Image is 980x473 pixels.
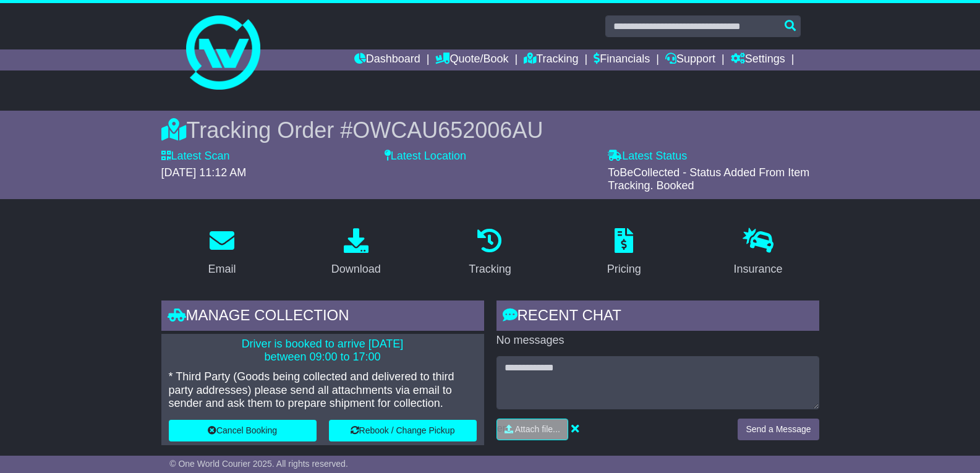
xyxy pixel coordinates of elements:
[329,420,477,441] button: Rebook / Change Pickup
[665,49,715,70] a: Support
[608,150,687,163] label: Latest Status
[169,370,477,411] p: * Third Party (Goods being collected and delivered to third party addresses) please send all atta...
[496,300,819,334] div: RECENT CHAT
[169,338,477,364] p: Driver is booked to arrive [DATE] between 09:00 to 17:00
[161,150,230,163] label: Latest Scan
[161,166,247,179] span: [DATE] 11:12 AM
[726,224,791,282] a: Insurance
[435,49,508,70] a: Quote/Book
[169,459,348,469] span: © One World Courier 2025. All rights reserved.
[161,117,819,143] div: Tracking Order #
[599,224,649,282] a: Pricing
[607,261,641,278] div: Pricing
[169,420,317,441] button: Cancel Booking
[731,49,785,70] a: Settings
[352,117,543,143] span: OWCAU652006AU
[323,224,389,282] a: Download
[331,261,381,278] div: Download
[524,49,578,70] a: Tracking
[738,419,819,440] button: Send a Message
[161,300,484,334] div: Manage collection
[594,49,650,70] a: Financials
[734,261,783,278] div: Insurance
[608,166,809,192] span: ToBeCollected - Status Added From Item Tracking. Booked
[461,224,519,282] a: Tracking
[385,150,466,163] label: Latest Location
[200,224,244,282] a: Email
[354,49,420,70] a: Dashboard
[469,261,511,278] div: Tracking
[208,261,236,278] div: Email
[496,334,819,347] p: No messages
